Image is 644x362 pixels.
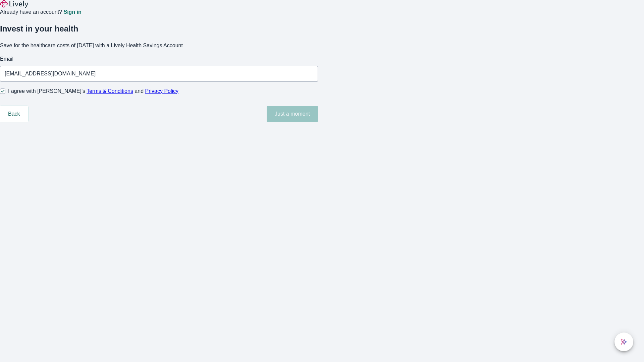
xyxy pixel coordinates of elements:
a: Privacy Policy [145,88,179,94]
span: I agree with [PERSON_NAME]’s and [8,87,178,95]
a: Sign in [63,9,81,15]
svg: Lively AI Assistant [621,339,627,345]
a: Terms & Conditions [87,88,133,94]
button: chat [614,333,633,351]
